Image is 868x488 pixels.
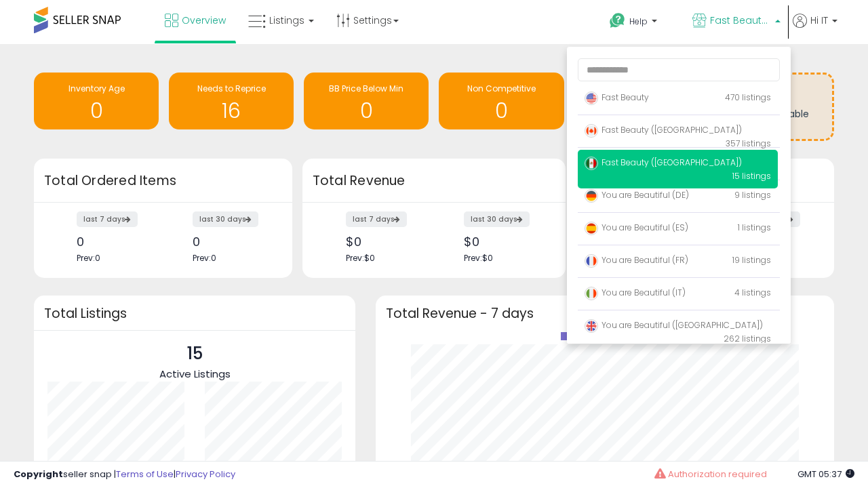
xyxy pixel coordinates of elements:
[116,468,174,481] a: Terms of Use
[34,73,159,129] a: Inventory Age 0
[732,170,771,182] span: 15 listings
[585,189,689,201] span: You are Beautiful (DE)
[386,308,824,319] h3: Total Revenue - 7 days
[725,91,771,103] span: 470 listings
[41,100,152,122] h1: 0
[585,254,598,268] img: france.png
[734,189,771,201] span: 9 listings
[346,252,375,264] span: Prev: $0
[311,100,422,122] h1: 0
[176,468,235,481] a: Privacy Policy
[346,211,407,227] label: last 7 days
[585,157,598,170] img: mexico.png
[810,14,828,27] span: Hi IT
[329,83,403,94] span: BB Price Below Min
[793,14,837,44] a: Hi IT
[732,254,771,266] span: 19 listings
[197,83,266,94] span: Needs to Reprice
[193,211,258,227] label: last 30 days
[304,73,429,129] a: BB Price Below Min 0
[467,83,536,94] span: Non Competitive
[346,235,424,249] div: $0
[193,252,216,264] span: Prev: 0
[585,222,598,235] img: spain.png
[313,171,555,190] h3: Total Revenue
[585,319,598,333] img: uk.png
[77,235,153,249] div: 0
[585,189,598,203] img: germany.png
[68,83,125,94] span: Inventory Age
[14,468,235,481] div: seller snap | |
[182,14,226,27] span: Overview
[77,211,138,227] label: last 7 days
[738,222,771,233] span: 1 listings
[585,254,688,266] span: You are Beautiful (FR)
[585,222,688,233] span: You are Beautiful (ES)
[446,100,557,122] h1: 0
[797,468,854,481] span: 2025-08-11 05:37 GMT
[734,287,771,298] span: 4 listings
[724,333,771,344] span: 262 listings
[44,308,345,319] h3: Total Listings
[169,73,294,129] a: Needs to Reprice 16
[585,124,598,138] img: canada.png
[176,100,287,122] h1: 16
[585,124,742,136] span: Fast Beauty ([GEOGRAPHIC_DATA])
[710,14,771,27] span: Fast Beauty ([GEOGRAPHIC_DATA])
[14,468,63,481] strong: Copyright
[464,252,493,264] span: Prev: $0
[193,235,269,249] div: 0
[726,138,771,149] span: 357 listings
[629,16,648,27] span: Help
[269,14,304,27] span: Listings
[585,287,686,298] span: You are Beautiful (IT)
[159,341,231,367] p: 15
[585,319,763,331] span: You are Beautiful ([GEOGRAPHIC_DATA])
[44,171,282,190] h3: Total Ordered Items
[585,287,598,300] img: italy.png
[585,91,598,105] img: usa.png
[585,91,649,103] span: Fast Beauty
[585,157,742,168] span: Fast Beauty ([GEOGRAPHIC_DATA])
[439,73,564,129] a: Non Competitive 0
[464,211,530,227] label: last 30 days
[77,252,100,264] span: Prev: 0
[599,2,680,44] a: Help
[159,367,231,381] span: Active Listings
[609,12,626,29] i: Get Help
[464,235,542,249] div: $0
